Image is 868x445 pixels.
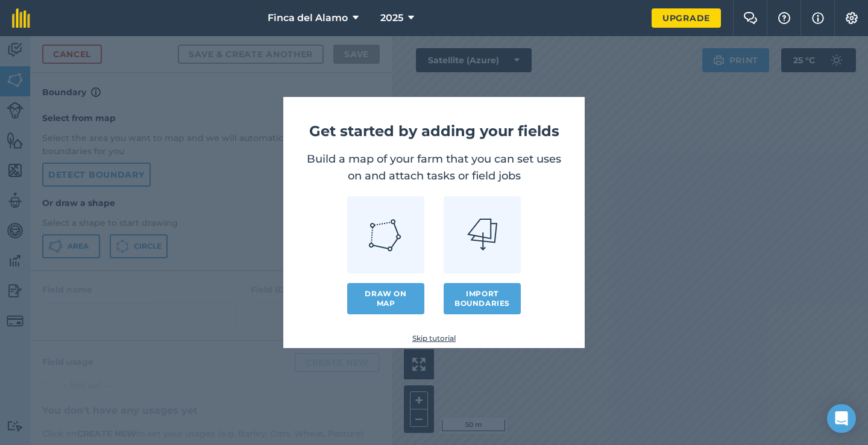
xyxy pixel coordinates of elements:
[844,12,859,24] img: A cog icon
[368,217,403,252] img: Draw icon
[303,334,565,343] a: Skip tutorial
[652,8,721,28] a: Upgrade
[827,404,856,433] div: Open Intercom Messenger
[743,12,758,24] img: Two speech bubbles overlapping with the left bubble in the forefront
[812,11,824,25] img: svg+xml;base64,PHN2ZyB4bWxucz0iaHR0cDovL3d3dy53My5vcmcvMjAwMC9zdmciIHdpZHRoPSIxNyIgaGVpZ2h0PSIxNy...
[303,122,565,141] h1: Get started by adding your fields
[12,8,30,28] img: fieldmargin Logo
[347,283,424,314] a: Draw on map
[268,11,348,25] span: Finca del Alamo
[303,151,565,184] p: Build a map of your farm that you can set uses on and attach tasks or field jobs
[467,219,497,250] img: Import icon
[777,12,791,24] img: A question mark icon
[444,283,521,314] button: Import boundaries
[380,11,403,25] span: 2025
